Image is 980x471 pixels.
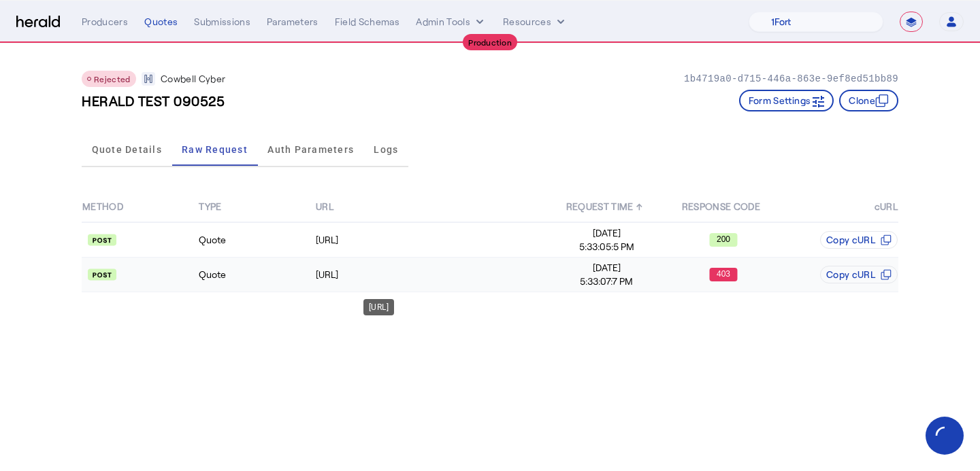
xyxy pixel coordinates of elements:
[94,74,131,84] span: Rejected
[267,145,354,154] span: Auth Parameters
[416,15,487,29] button: internal dropdown menu
[161,72,226,86] p: Cowbell Cyber
[665,192,781,222] th: RESPONSE CODE
[363,299,394,315] div: [URL]
[82,91,225,110] h3: HERALD TEST 090525
[198,258,314,292] td: Quote
[82,192,198,222] th: METHOD
[267,15,318,29] div: Parameters
[820,266,898,283] button: Copy cURL
[194,15,250,29] div: Submissions
[374,145,398,154] span: Logs
[463,34,517,50] div: Production
[92,145,162,154] span: Quote Details
[782,192,898,222] th: cURL
[503,15,568,29] button: Resources dropdown menu
[549,240,664,254] span: 5:33:05:5 PM
[839,90,898,111] button: Clone
[198,222,314,258] td: Quote
[717,269,730,279] text: 403
[315,192,549,222] th: URL
[549,192,665,222] th: REQUEST TIME
[636,200,642,212] span: ↑
[549,226,664,240] span: [DATE]
[316,268,548,281] div: [URL]
[820,231,898,249] button: Copy cURL
[198,192,314,222] th: TYPE
[739,90,834,111] button: Form Settings
[316,233,548,247] div: [URL]
[182,145,248,154] span: Raw Request
[549,261,664,275] span: [DATE]
[144,15,178,29] div: Quotes
[335,15,400,29] div: Field Schemas
[16,16,60,29] img: Herald Logo
[717,234,730,244] text: 200
[82,15,128,29] div: Producers
[684,72,898,86] p: 1b4719a0-d715-446a-863e-9ef8ed51bb89
[549,275,664,288] span: 5:33:07:7 PM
